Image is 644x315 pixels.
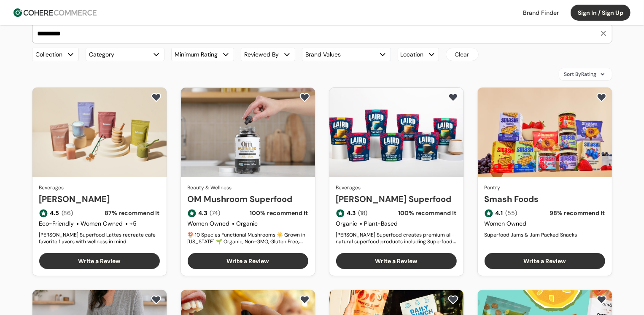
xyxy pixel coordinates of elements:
[298,91,312,104] button: add to favorite
[446,91,460,104] button: add to favorite
[298,293,312,306] button: add to favorite
[188,193,308,205] a: OM Mushroom Superfood
[39,193,160,205] a: [PERSON_NAME]
[13,8,97,17] img: Cohere Logo
[188,253,308,269] button: Write a Review
[571,5,631,21] button: Sign In / Sign Up
[336,253,457,269] button: Write a Review
[149,293,163,306] button: add to favorite
[39,253,160,269] button: Write a Review
[446,48,479,61] button: Clear
[595,91,609,104] button: add to favorite
[564,70,597,78] span: Sort By Rating
[149,91,163,104] button: add to favorite
[485,193,605,205] a: Smash Foods
[446,293,460,306] button: add to favorite
[595,293,609,306] button: add to favorite
[485,253,605,269] button: Write a Review
[336,193,457,205] a: [PERSON_NAME] Superfood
